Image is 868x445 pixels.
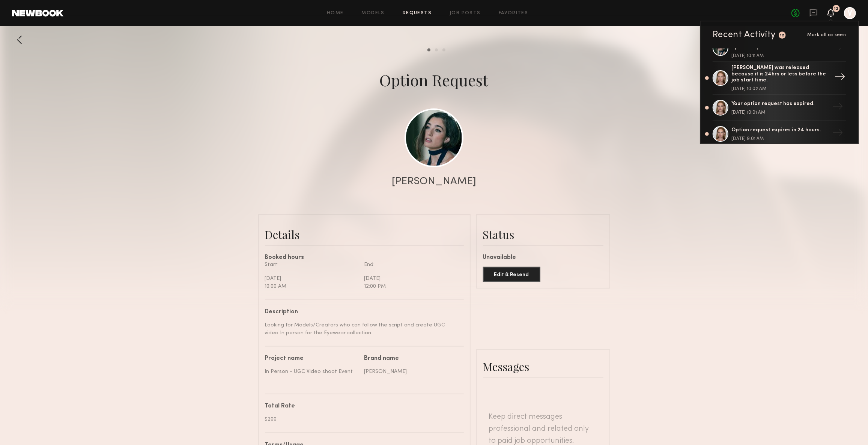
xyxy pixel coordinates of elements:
[731,110,829,115] div: [DATE] 10:01 AM
[713,30,776,39] div: Recent Activity
[265,321,458,337] div: Looking for Models/Creators who can follow the script and create UGC video In person for the Eyew...
[392,176,476,187] div: [PERSON_NAME]
[265,356,359,362] div: Project name
[483,267,540,282] button: Edit & Resend
[380,69,489,90] div: Option Request
[713,95,846,121] a: Your option request has expired.[DATE] 10:01 AM→
[483,227,603,242] div: Status
[364,368,458,376] div: [PERSON_NAME]
[450,11,481,16] a: Job Posts
[713,121,846,147] a: Option request expires in 24 hours.[DATE] 9:01 AM→
[834,7,839,11] div: 12
[483,359,603,374] div: Messages
[807,33,846,37] span: Mark all as seen
[265,275,359,283] div: [DATE]
[731,65,829,84] div: [PERSON_NAME] was released because it is 24hrs or less before the job start time.
[731,101,829,107] div: Your option request has expired.
[713,35,846,62] a: [PERSON_NAME] has declined your option request.[DATE] 10:11 AM→
[844,7,856,19] a: V
[403,11,432,16] a: Requests
[731,87,829,91] div: [DATE] 10:02 AM
[829,98,846,117] div: →
[265,227,464,242] div: Details
[362,11,385,16] a: Models
[780,33,785,38] div: 12
[265,309,458,315] div: Description
[327,11,344,16] a: Home
[265,415,458,423] div: $200
[731,137,829,141] div: [DATE] 9:01 AM
[831,68,848,88] div: →
[731,127,829,134] div: Option request expires in 24 hours.
[499,11,528,16] a: Favorites
[265,261,359,269] div: Start:
[265,255,464,261] div: Booked hours
[829,124,846,144] div: →
[713,62,846,95] a: [PERSON_NAME] was released because it is 24hrs or less before the job start time.[DATE] 10:02 AM→
[265,403,458,409] div: Total Rate
[364,275,458,283] div: [DATE]
[483,255,603,261] div: Unavailable
[265,368,359,376] div: In Person - UGC Video shoot Event
[364,261,458,269] div: End:
[731,54,829,58] div: [DATE] 10:11 AM
[364,283,458,290] div: 12:00 PM
[265,283,359,290] div: 10:00 AM
[364,356,458,362] div: Brand name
